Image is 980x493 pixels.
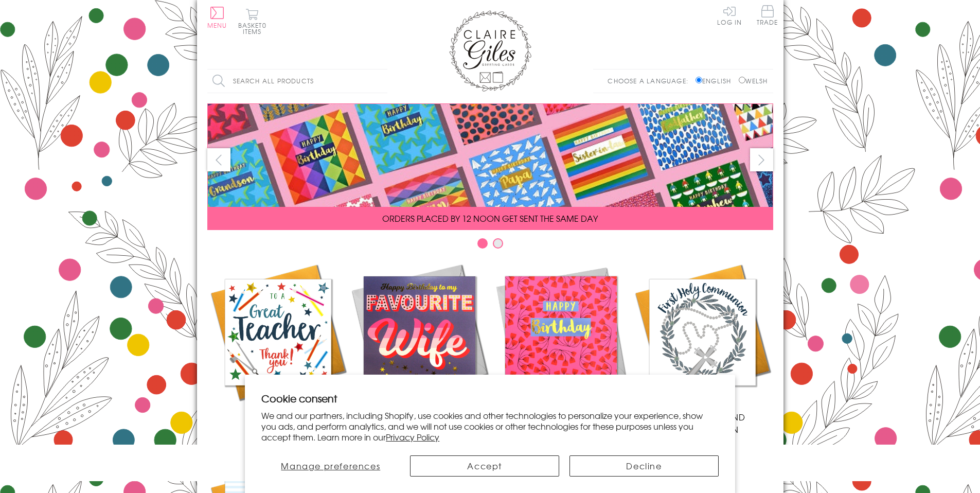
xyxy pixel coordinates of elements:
a: Birthdays [490,261,632,423]
a: Academic [207,261,349,423]
button: next [750,148,773,171]
button: Menu [207,7,227,28]
input: Search all products [207,69,387,93]
a: Trade [757,5,778,27]
span: Manage preferences [281,460,380,472]
input: Search [377,69,387,93]
button: prev [207,148,230,171]
input: English [696,77,702,83]
label: English [696,76,736,85]
button: Decline [569,455,719,477]
input: Welsh [739,77,745,83]
p: Choose a language: [608,76,693,85]
button: Manage preferences [261,455,400,477]
img: Claire Giles Greetings Cards [449,10,531,92]
div: Carousel Pagination [207,238,773,254]
span: Trade [757,5,778,25]
a: Log In [717,5,742,25]
h2: Cookie consent [261,391,719,406]
a: Privacy Policy [386,431,439,443]
button: Basket0 items [238,8,266,34]
a: New Releases [349,261,490,423]
span: ORDERS PLACED BY 12 NOON GET SENT THE SAME DAY [382,212,598,224]
label: Welsh [739,76,768,85]
span: Menu [207,21,227,30]
button: Carousel Page 1 (Current Slide) [477,238,488,249]
button: Carousel Page 2 [493,238,503,249]
p: We and our partners, including Shopify, use cookies and other technologies to personalize your ex... [261,410,719,442]
span: 0 items [243,21,266,36]
a: Communion and Confirmation [632,261,773,435]
button: Accept [410,455,559,477]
